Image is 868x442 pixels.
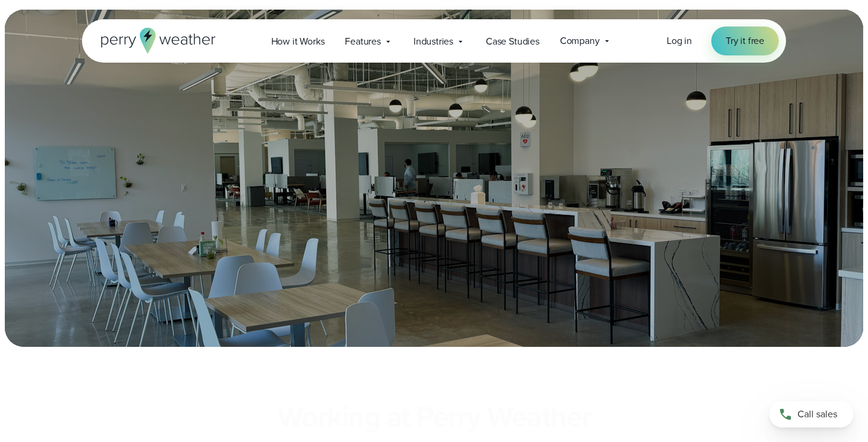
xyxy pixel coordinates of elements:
a: How it Works [261,29,335,54]
span: Company [560,34,600,48]
span: Call sales [797,407,837,422]
a: Call sales [769,401,854,428]
span: How it Works [271,34,325,49]
a: Case Studies [476,29,550,54]
span: Try it free [726,34,764,48]
span: Case Studies [486,34,539,49]
a: Try it free [711,26,779,55]
span: Log in [667,34,692,48]
a: Log in [667,34,692,48]
span: Industries [414,34,453,49]
span: Features [345,34,381,49]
